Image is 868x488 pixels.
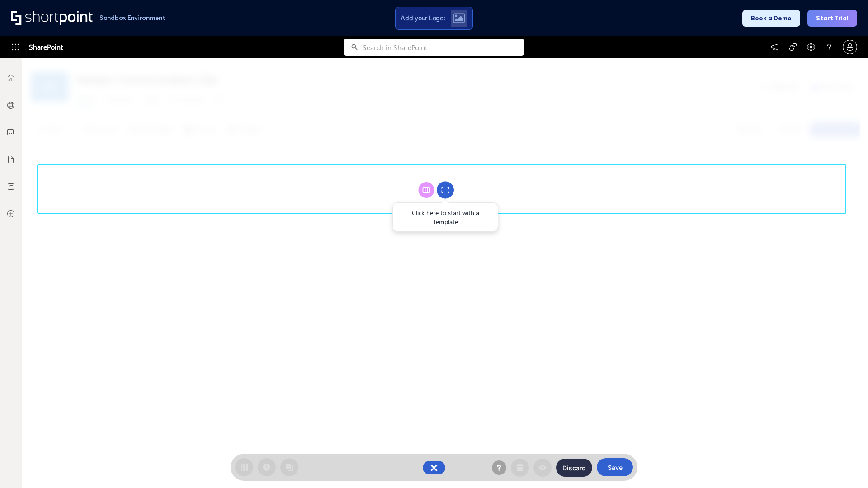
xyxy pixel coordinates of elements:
[705,383,868,488] iframe: Chat Widget
[363,39,524,56] input: Search in SharePoint
[99,15,165,20] h1: Sandbox Environment
[807,10,857,27] button: Start Trial
[453,13,465,23] img: Upload logo
[401,14,445,22] span: Add your Logo:
[556,459,592,477] button: Discard
[597,458,633,476] button: Save
[29,36,63,58] span: SharePoint
[742,10,800,27] button: Book a Demo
